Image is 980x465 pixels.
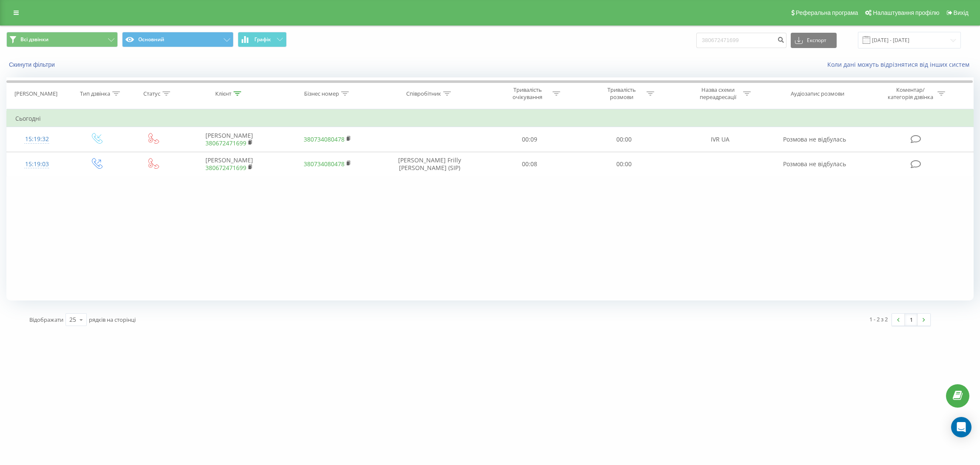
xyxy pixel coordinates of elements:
[406,90,441,97] div: Співробітник
[376,152,482,176] td: [PERSON_NAME] Frilly [PERSON_NAME] (SIP)
[905,314,917,326] a: 1
[6,61,59,68] button: Скинути фільтри
[791,90,844,97] div: Аудіозапис розмови
[671,127,769,152] td: IVR UA
[696,33,786,48] input: Пошук за номером
[205,139,246,147] a: 380672471699
[783,160,846,168] span: Розмова не відбулась
[180,127,279,152] td: [PERSON_NAME]
[238,32,287,47] button: Графік
[304,90,339,97] div: Бізнес номер
[122,32,234,47] button: Основний
[205,164,246,172] a: 380672471699
[482,127,577,152] td: 00:09
[599,86,644,101] div: Тривалість розмови
[15,131,59,147] div: 15:19:32
[886,86,935,101] div: Коментар/категорія дзвінка
[951,417,971,437] div: Open Intercom Messenger
[791,33,837,48] button: Експорт
[69,315,76,324] div: 25
[482,152,577,176] td: 00:08
[783,135,846,143] span: Розмова не відбулась
[6,32,118,47] button: Всі дзвінки
[254,37,271,43] span: Графік
[14,90,57,97] div: [PERSON_NAME]
[954,9,969,16] span: Вихід
[180,152,279,176] td: [PERSON_NAME]
[20,36,48,43] span: Всі дзвінки
[15,156,59,173] div: 15:19:03
[29,316,63,323] span: Відображати
[505,86,550,101] div: Тривалість очікування
[143,90,160,97] div: Статус
[577,152,671,176] td: 00:00
[80,90,110,97] div: Тип дзвінка
[304,160,345,168] a: 380734080478
[577,127,671,152] td: 00:00
[215,90,231,97] div: Клієнт
[89,316,136,323] span: рядків на сторінці
[304,135,345,143] a: 380734080478
[873,9,939,16] span: Налаштування профілю
[869,315,888,323] div: 1 - 2 з 2
[7,110,974,127] td: Сьогодні
[695,86,741,101] div: Назва схеми переадресації
[827,60,974,68] a: Коли дані можуть відрізнятися вiд інших систем
[796,9,858,16] span: Реферальна програма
